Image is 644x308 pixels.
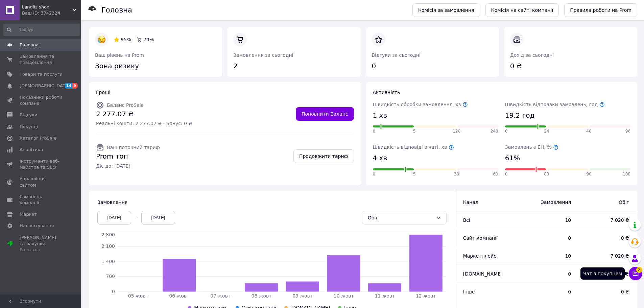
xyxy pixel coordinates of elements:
tspan: 06 жовт [169,293,189,299]
span: [PERSON_NAME] та рахунки [20,235,63,253]
span: 10 [524,253,571,259]
span: 61% [505,153,520,163]
span: Замовлення та повідомлення [20,53,63,66]
span: Маркет [20,211,37,217]
tspan: 08 жовт [252,293,272,299]
span: Товари та послуги [20,71,63,77]
tspan: 10 жовт [334,293,354,299]
span: 7 020 ₴ [585,253,629,259]
span: Ваш поточний тариф [107,145,160,150]
span: Швидкість відправки замовлень, год [505,102,605,107]
span: 80 [544,171,549,177]
span: 90 [586,171,591,177]
tspan: 2 100 [101,243,115,249]
tspan: 2 800 [101,232,115,237]
span: Баланс ProSale [107,102,144,108]
span: [DOMAIN_NAME] [463,271,503,277]
span: 19.2 год [505,111,534,120]
span: 0 [524,270,571,277]
span: Маркетплейс [463,253,496,259]
span: Всi [463,217,470,223]
span: 96 [625,128,630,134]
span: Landliz shop [22,4,73,10]
span: Замовлень з ЕН, % [505,144,558,150]
span: 5 [413,171,416,177]
span: Діє до: [DATE] [96,163,160,169]
span: Каталог ProSale [20,135,56,141]
a: Комісія на сайті компанії [485,3,559,17]
span: 0 [373,171,376,177]
tspan: 09 жовт [292,293,313,299]
input: Пошук [3,24,80,36]
div: [DATE] [141,211,175,224]
span: 2 277.07 ₴ [96,109,192,119]
tspan: 0 [112,289,115,294]
span: Активність [373,90,400,95]
h1: Головна [101,6,132,14]
span: Prom топ [96,151,160,161]
div: Ваш ID: 3742324 [22,10,81,16]
span: 4 хв [373,153,387,163]
span: 240 [491,128,498,134]
span: 0 [524,235,571,241]
span: 0 [373,128,376,134]
span: Головна [20,42,39,48]
span: 10 [524,217,571,223]
span: 9 [72,83,78,89]
span: Замовлення [97,199,127,205]
span: Інше [463,289,475,294]
span: Показники роботи компанії [20,94,63,106]
span: Гаманець компанії [20,194,63,206]
span: 3 [636,267,642,273]
tspan: 12 жовт [416,293,436,299]
span: 24 [544,128,549,134]
span: Обіг [585,199,629,206]
tspan: 11 жовт [375,293,395,299]
span: Швидкість відповіді в чаті, хв [373,144,454,150]
span: 5 [413,128,416,134]
span: 1 хв [373,111,387,120]
span: 0 [505,171,508,177]
span: Сайт компанії [463,235,498,241]
span: Управління сайтом [20,176,63,188]
span: Гроші [96,90,111,95]
div: [DATE] [97,211,131,224]
span: [DEMOGRAPHIC_DATA] [20,83,70,89]
div: Обіг [368,214,433,221]
span: 60 [493,171,498,177]
a: Поповнити Баланс [296,107,354,121]
span: Налаштування [20,223,54,229]
button: Чат з покупцем3 [629,267,642,280]
a: Правила роботи на Prom [564,3,637,17]
tspan: 700 [106,274,115,279]
span: Замовлення [524,199,571,206]
div: Prom топ [20,247,63,253]
span: 14 [65,83,72,89]
div: Чат з покупцем [580,267,625,280]
span: 0 ₴ [585,235,629,241]
span: 7 020 ₴ [585,217,629,223]
span: Швидкість обробки замовлення, хв [373,102,468,107]
a: Комісія за замовлення [412,3,480,17]
span: Канал [463,199,478,205]
span: Інструменти веб-майстра та SEO [20,158,63,170]
span: 0 [505,128,508,134]
span: 74% [143,37,154,42]
span: 30 [454,171,459,177]
span: Аналітика [20,147,43,153]
span: Покупці [20,124,38,130]
span: Реальні кошти: 2 277.07 ₴ · Бонус: 0 ₴ [96,120,192,127]
a: Продовжити тариф [293,149,354,163]
tspan: 1 400 [101,259,115,264]
tspan: 07 жовт [210,293,231,299]
span: 48 [586,128,591,134]
tspan: 05 жовт [128,293,148,299]
span: 0 [524,288,571,295]
span: Відгуки [20,112,37,118]
span: 95% [121,37,131,42]
span: 120 [453,128,460,134]
span: 0 ₴ [585,288,629,295]
span: 100 [623,171,630,177]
